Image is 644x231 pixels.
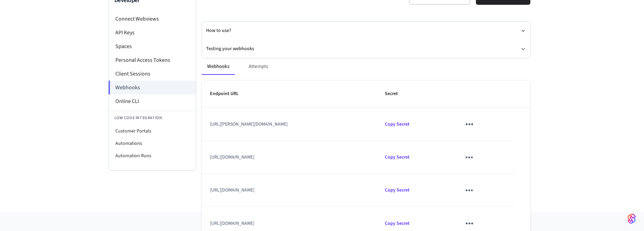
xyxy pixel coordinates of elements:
li: Personal Access Tokens [109,53,196,67]
button: How to use? [206,22,526,40]
td: [URL][PERSON_NAME][DOMAIN_NAME] [202,108,377,141]
span: Copied! [385,154,409,161]
span: Copied! [385,187,409,194]
span: Copied! [385,220,409,227]
button: Webhooks [202,58,235,75]
img: SeamLogoGradient.69752ec5.svg [628,213,636,224]
div: ant example [202,58,530,75]
span: Endpoint URL [210,89,248,99]
td: [URL][DOMAIN_NAME] [202,141,377,174]
li: Automation Runs [109,150,196,162]
li: Client Sessions [109,67,196,81]
li: Automations [109,137,196,150]
li: Customer Portals [109,125,196,137]
li: Low Code Integration [109,111,196,125]
td: [URL][DOMAIN_NAME] [202,174,377,207]
button: Testing your webhooks [206,40,526,58]
li: API Keys [109,26,196,39]
li: Spaces [109,39,196,53]
li: Online CLI [109,94,196,108]
li: Webhooks [109,81,196,94]
span: Copied! [385,121,409,128]
span: Secret [385,89,407,99]
li: Connect Webviews [109,12,196,26]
